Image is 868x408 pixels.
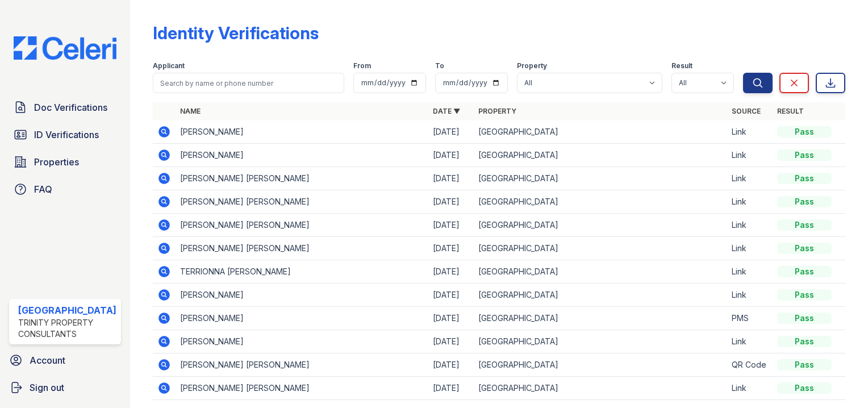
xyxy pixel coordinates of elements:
a: Date ▼ [433,107,460,115]
td: Link [727,120,773,144]
td: [DATE] [428,260,474,284]
td: [GEOGRAPHIC_DATA] [474,284,727,307]
label: Property [517,61,547,70]
a: Name [180,107,201,115]
label: Applicant [153,61,185,70]
div: Pass [777,126,832,138]
td: [PERSON_NAME] [PERSON_NAME] [176,214,429,237]
a: Sign out [5,376,126,399]
label: From [353,61,371,70]
div: Pass [777,359,832,370]
span: Sign out [30,381,64,394]
input: Search by name or phone number [153,73,344,93]
td: [GEOGRAPHIC_DATA] [474,260,727,284]
a: Result [777,107,804,115]
td: [GEOGRAPHIC_DATA] [474,144,727,167]
td: Link [727,330,773,353]
td: [PERSON_NAME] [PERSON_NAME] [176,190,429,214]
td: Link [727,167,773,190]
div: [GEOGRAPHIC_DATA] [18,303,116,317]
td: [GEOGRAPHIC_DATA] [474,237,727,260]
a: Property [478,107,516,115]
span: Properties [34,155,79,169]
td: Link [727,214,773,237]
td: Link [727,260,773,284]
td: [DATE] [428,353,474,377]
div: Pass [777,313,832,324]
td: [DATE] [428,144,474,167]
a: FAQ [9,178,121,201]
img: CE_Logo_Blue-a8612792a0a2168367f1c8372b55b34899dd931a85d93a1a3d3e32e68fde9ad4.png [5,36,126,60]
td: [PERSON_NAME] [PERSON_NAME] [176,237,429,260]
td: [PERSON_NAME] [176,307,429,330]
a: Account [5,349,126,372]
div: Pass [777,336,832,347]
a: Properties [9,151,121,173]
a: Doc Verifications [9,96,121,119]
div: Identity Verifications [153,23,319,43]
td: [GEOGRAPHIC_DATA] [474,167,727,190]
td: Link [727,377,773,400]
span: ID Verifications [34,128,99,141]
td: [DATE] [428,284,474,307]
td: Link [727,237,773,260]
td: [PERSON_NAME] [PERSON_NAME] [176,353,429,377]
a: Source [732,107,761,115]
td: [DATE] [428,307,474,330]
span: FAQ [34,182,52,196]
td: [GEOGRAPHIC_DATA] [474,214,727,237]
label: Result [671,61,692,70]
td: Link [727,190,773,214]
td: Link [727,144,773,167]
div: Pass [777,196,832,207]
td: [PERSON_NAME] [176,284,429,307]
td: PMS [727,307,773,330]
div: Pass [777,382,832,394]
td: [PERSON_NAME] [176,144,429,167]
td: [DATE] [428,237,474,260]
td: [DATE] [428,214,474,237]
span: Account [30,353,65,367]
div: Trinity Property Consultants [18,317,116,340]
td: TERRIONNA [PERSON_NAME] [176,260,429,284]
span: Doc Verifications [34,101,107,114]
div: Pass [777,266,832,277]
td: [GEOGRAPHIC_DATA] [474,330,727,353]
td: QR Code [727,353,773,377]
td: [PERSON_NAME] [PERSON_NAME] [176,377,429,400]
td: [GEOGRAPHIC_DATA] [474,353,727,377]
td: [GEOGRAPHIC_DATA] [474,120,727,144]
label: To [435,61,444,70]
td: Link [727,284,773,307]
td: [DATE] [428,377,474,400]
div: Pass [777,243,832,254]
div: Pass [777,173,832,184]
a: ID Verifications [9,123,121,146]
td: [PERSON_NAME] [176,120,429,144]
td: [PERSON_NAME] [176,330,429,353]
div: Pass [777,219,832,231]
td: [PERSON_NAME] [PERSON_NAME] [176,167,429,190]
td: [DATE] [428,190,474,214]
td: [GEOGRAPHIC_DATA] [474,307,727,330]
td: [GEOGRAPHIC_DATA] [474,377,727,400]
td: [DATE] [428,167,474,190]
td: [DATE] [428,330,474,353]
td: [GEOGRAPHIC_DATA] [474,190,727,214]
div: Pass [777,149,832,161]
td: [DATE] [428,120,474,144]
div: Pass [777,289,832,301]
